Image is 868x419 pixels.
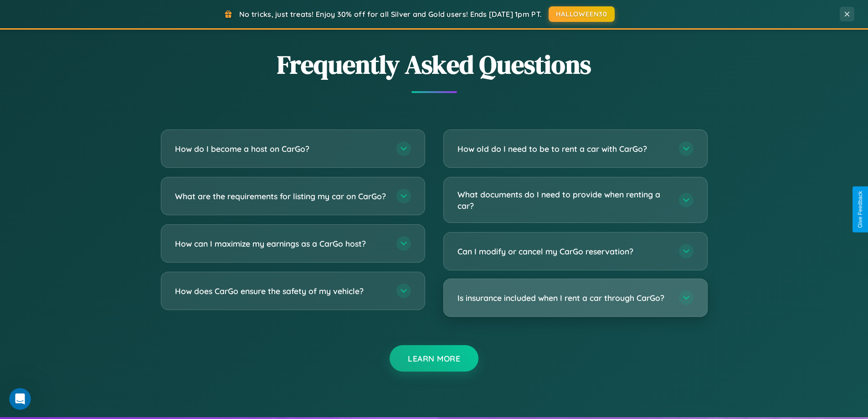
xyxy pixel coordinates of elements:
[390,345,478,372] button: Learn More
[857,191,863,228] div: Give Feedback
[175,238,387,249] h3: How can I maximize my earnings as a CarGo host?
[457,246,670,257] h3: Can I modify or cancel my CarGo reservation?
[175,191,387,202] h3: What are the requirements for listing my car on CarGo?
[549,6,615,22] button: HALLOWEEN30
[457,189,670,211] h3: What documents do I need to provide when renting a car?
[9,388,31,410] iframe: Intercom live chat
[175,143,387,155] h3: How do I become a host on CarGo?
[161,47,708,82] h2: Frequently Asked Questions
[175,285,387,297] h3: How does CarGo ensure the safety of my vehicle?
[457,292,670,304] h3: Is insurance included when I rent a car through CarGo?
[239,10,542,19] span: No tricks, just treats! Enjoy 30% off for all Silver and Gold users! Ends [DATE] 1pm PT.
[457,143,670,155] h3: How old do I need to be to rent a car with CarGo?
